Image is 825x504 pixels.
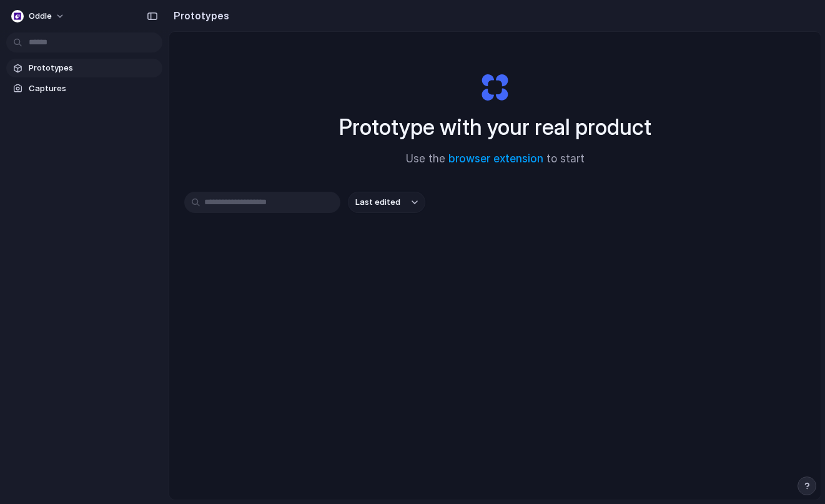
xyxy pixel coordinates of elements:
[339,111,651,144] h1: Prototype with your real product
[448,152,543,165] a: browser extension
[6,59,162,77] a: Prototypes
[29,62,157,74] span: Prototypes
[406,151,585,167] span: Use the to start
[169,8,229,23] h2: Prototypes
[6,6,71,26] button: Oddle
[6,79,162,98] a: Captures
[29,82,157,95] span: Captures
[29,10,52,22] span: Oddle
[355,196,400,209] span: Last edited
[348,192,425,213] button: Last edited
